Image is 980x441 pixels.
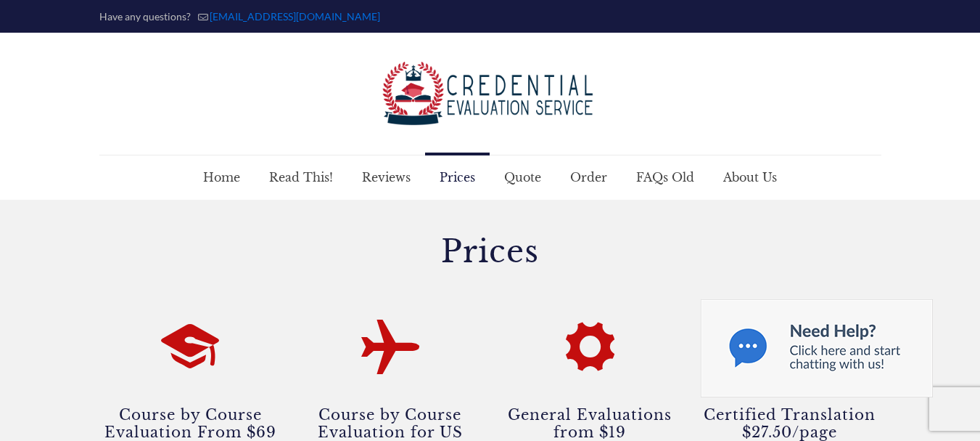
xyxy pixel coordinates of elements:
a: Credential Evaluation Service [382,33,599,155]
a: Quote [490,155,556,199]
a: Read This! [255,155,347,199]
a: Prices [425,155,490,199]
a: mail [210,10,380,23]
a: About Us [709,155,791,199]
h4: Course by Course Evaluation From $69 [99,405,282,441]
a: FAQs Old [622,155,709,199]
a: Reviews [347,155,425,199]
img: Chat now [701,299,933,397]
img: logo-color [382,62,599,126]
h1: Prices [99,236,881,267]
h4: Certified Translation $27.50/page [699,405,881,441]
a: Home [189,155,255,199]
a: Order [556,155,622,199]
iframe: LiveChat chat widget [776,395,980,441]
nav: Main menu [189,155,791,199]
h4: General Evaluations from $19 [499,405,682,441]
